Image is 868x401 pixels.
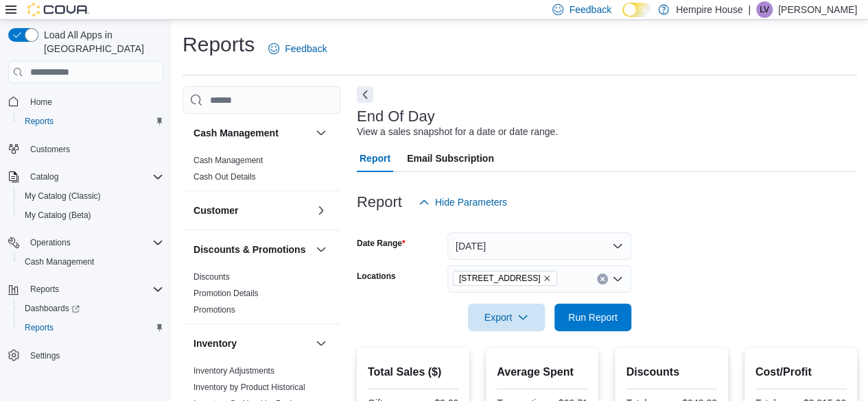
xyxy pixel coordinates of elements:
[193,365,274,376] span: Inventory Adjustments
[19,207,163,223] span: My Catalog (Beta)
[760,1,769,18] span: LV
[19,188,163,204] span: My Catalog (Classic)
[30,284,59,295] span: Reports
[30,237,71,248] span: Operations
[748,1,751,18] p: |
[27,3,89,16] img: Cova
[357,238,406,249] label: Date Range
[25,281,163,297] span: Reports
[3,91,169,111] button: Home
[193,271,230,282] span: Discounts
[14,206,169,225] button: My Catalog (Beta)
[193,126,310,140] button: Cash Management
[30,171,58,182] span: Catalog
[626,364,716,380] h2: Discounts
[435,195,507,209] span: Hide Parameters
[313,202,329,219] button: Customer
[14,299,169,318] a: Dashboards
[193,243,310,256] button: Discounts & Promotions
[193,337,310,350] button: Inventory
[25,93,163,110] span: Home
[368,364,458,380] h2: Total Sales ($)
[357,125,558,139] div: View a sales snapshot for a date or date range.
[25,94,58,110] a: Home
[25,281,64,297] button: Reports
[568,311,618,324] span: Run Report
[19,113,59,130] a: Reports
[497,364,587,380] h2: Average Spent
[25,234,76,251] button: Operations
[3,345,169,365] button: Settings
[3,280,169,299] button: Reports
[193,304,235,315] span: Promotions
[25,256,94,267] span: Cash Management
[25,116,54,127] span: Reports
[676,1,742,18] p: Hempire House
[25,169,64,185] button: Catalog
[193,382,305,392] a: Inventory by Product Historical
[14,112,169,131] button: Reports
[468,304,545,331] button: Export
[25,303,80,314] span: Dashboards
[38,28,163,56] span: Load All Apps in [GEOGRAPHIC_DATA]
[413,189,513,216] button: Hide Parameters
[193,289,259,298] a: Promotion Details
[193,126,279,140] h3: Cash Management
[25,210,91,221] span: My Catalog (Beta)
[193,337,237,350] h3: Inventory
[193,366,274,376] a: Inventory Adjustments
[193,155,263,166] span: Cash Management
[313,241,329,258] button: Discounts & Promotions
[407,145,494,172] span: Email Subscription
[569,3,611,16] span: Feedback
[19,319,59,336] a: Reports
[622,17,623,18] span: Dark Mode
[25,169,163,185] span: Catalog
[756,1,773,18] div: Lukas Vanwart
[183,31,255,58] h1: Reports
[19,254,99,270] a: Cash Management
[25,141,75,158] a: Customers
[193,305,235,315] a: Promotions
[19,319,163,336] span: Reports
[193,382,305,393] span: Inventory by Product Historical
[193,171,256,182] span: Cash Out Details
[193,172,256,182] a: Cash Out Details
[755,364,846,380] h2: Cost/Profit
[25,234,163,251] span: Operations
[19,300,85,317] a: Dashboards
[554,304,631,331] button: Run Report
[357,108,435,125] h3: End Of Day
[622,3,651,17] input: Dark Mode
[183,152,340,191] div: Cash Management
[14,186,169,206] button: My Catalog (Classic)
[193,204,238,217] h3: Customer
[19,188,106,204] a: My Catalog (Classic)
[3,139,169,159] button: Customers
[19,113,163,130] span: Reports
[3,233,169,252] button: Operations
[193,272,230,282] a: Discounts
[14,318,169,337] button: Reports
[19,300,163,317] span: Dashboards
[19,254,163,270] span: Cash Management
[193,156,263,165] a: Cash Management
[263,35,332,62] a: Feedback
[193,288,259,299] span: Promotion Details
[19,207,97,223] a: My Catalog (Beta)
[25,347,163,364] span: Settings
[8,86,163,401] nav: Complex example
[357,271,396,282] label: Locations
[285,42,327,56] span: Feedback
[30,97,52,108] span: Home
[612,274,623,284] button: Open list of options
[543,274,551,282] button: Remove 18 Mill Street West from selection in this group
[25,348,65,364] a: Settings
[360,145,390,172] span: Report
[25,191,101,202] span: My Catalog (Classic)
[3,167,169,186] button: Catalog
[453,271,558,286] span: 18 Mill Street West
[313,335,329,352] button: Inventory
[183,269,340,324] div: Discounts & Promotions
[476,304,537,331] span: Export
